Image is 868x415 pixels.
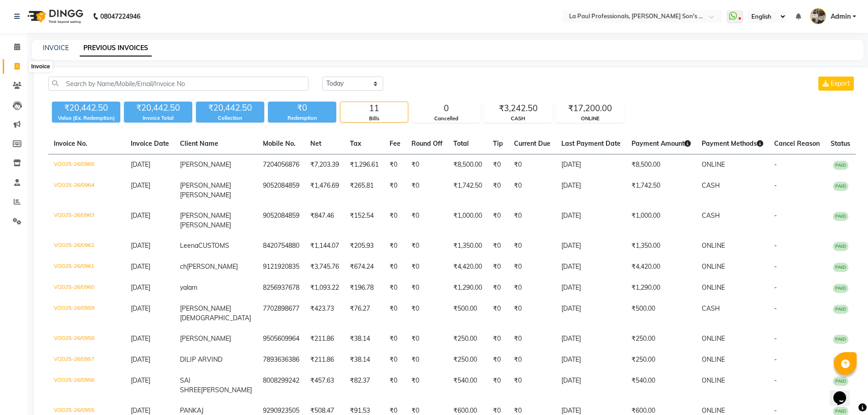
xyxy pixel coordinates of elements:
[305,236,344,256] td: ₹1,144.07
[305,205,344,236] td: ₹847.46
[774,304,777,313] span: -
[702,406,725,415] span: ONLINE
[448,205,488,236] td: ₹1,000.00
[305,298,344,328] td: ₹423.73
[406,256,448,277] td: ₹0
[702,334,725,343] span: ONLINE
[702,376,725,384] span: ONLINE
[310,139,321,148] span: Net
[131,139,169,148] span: Invoice Date
[774,139,820,148] span: Cancel Reason
[180,160,231,169] span: [PERSON_NAME]
[305,175,344,205] td: ₹1,476.69
[48,370,125,400] td: V/2025-26/0956
[305,154,344,176] td: ₹7,203.39
[257,154,305,176] td: 7204056876
[344,277,384,298] td: ₹196.78
[508,175,556,205] td: ₹0
[406,236,448,256] td: ₹0
[556,154,626,176] td: [DATE]
[448,236,488,256] td: ₹1,350.00
[702,160,725,169] span: ONLINE
[810,8,826,24] img: Admin
[180,355,222,364] span: DILIP ARVIND
[556,256,626,277] td: [DATE]
[833,212,848,221] span: PAID
[180,314,251,322] span: [DEMOGRAPHIC_DATA]
[626,256,696,277] td: ₹4,420.00
[448,370,488,400] td: ₹540.00
[556,236,626,256] td: [DATE]
[488,154,508,176] td: ₹0
[100,4,140,29] b: 08047224946
[774,406,777,415] span: -
[268,114,336,122] div: Redemption
[488,256,508,277] td: ₹0
[493,139,503,148] span: Tip
[52,114,120,122] div: Value (Ex. Redemption)
[702,304,720,313] span: CASH
[180,283,197,292] span: yalam
[384,256,406,277] td: ₹0
[384,175,406,205] td: ₹0
[406,298,448,328] td: ₹0
[774,160,777,169] span: -
[406,154,448,176] td: ₹0
[702,262,725,271] span: ONLINE
[344,205,384,236] td: ₹152.54
[626,175,696,205] td: ₹1,742.50
[702,181,720,190] span: CASH
[80,40,152,56] a: PREVIOUS INVOICES
[196,114,264,122] div: Collection
[484,102,552,115] div: ₹3,242.50
[774,211,777,220] span: -
[556,328,626,349] td: [DATE]
[180,406,204,415] span: PANKAJ
[702,355,725,364] span: ONLINE
[263,139,296,148] span: Mobile No.
[833,335,848,344] span: PAID
[412,115,480,123] div: Cancelled
[344,236,384,256] td: ₹205.93
[833,356,848,365] span: PAID
[508,236,556,256] td: ₹0
[340,115,408,123] div: Bills
[344,154,384,176] td: ₹1,296.61
[626,328,696,349] td: ₹250.00
[556,298,626,328] td: [DATE]
[344,370,384,400] td: ₹82.37
[508,328,556,349] td: ₹0
[384,154,406,176] td: ₹0
[384,277,406,298] td: ₹0
[180,221,231,229] span: [PERSON_NAME]
[124,114,192,122] div: Invoice Total
[131,262,150,271] span: [DATE]
[508,256,556,277] td: ₹0
[180,241,198,250] span: Leena
[833,242,848,251] span: PAID
[305,256,344,277] td: ₹3,745.76
[257,349,305,370] td: 7893636386
[198,241,229,250] span: CUSTOMS
[774,181,777,190] span: -
[257,370,305,400] td: 8008299242
[702,241,725,250] span: ONLINE
[833,263,848,272] span: PAID
[833,284,848,293] span: PAID
[384,205,406,236] td: ₹0
[196,102,264,114] div: ₹20,442.50
[833,182,848,191] span: PAID
[626,154,696,176] td: ₹8,500.00
[180,334,231,343] span: [PERSON_NAME]
[488,175,508,205] td: ₹0
[406,175,448,205] td: ₹0
[406,328,448,349] td: ₹0
[508,349,556,370] td: ₹0
[488,349,508,370] td: ₹0
[514,139,550,148] span: Current Due
[488,370,508,400] td: ₹0
[257,328,305,349] td: 9505609964
[702,139,763,148] span: Payment Methods
[344,298,384,328] td: ₹76.27
[556,370,626,400] td: [DATE]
